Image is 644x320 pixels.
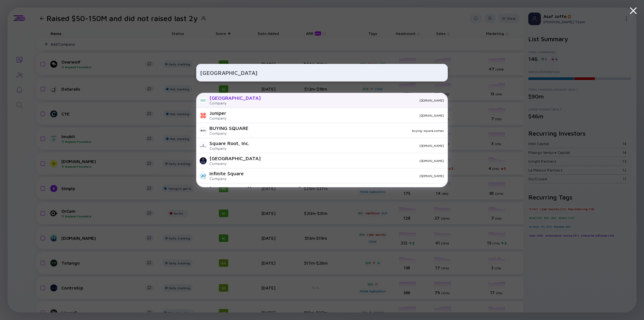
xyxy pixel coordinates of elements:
div: [DOMAIN_NAME] [266,98,444,102]
div: Company [209,131,248,136]
div: Company [209,161,261,166]
div: [DOMAIN_NAME] [266,159,444,163]
div: [DOMAIN_NAME] [249,174,444,178]
div: buying-square.comen [253,129,444,132]
div: Company [209,176,244,181]
div: Company [209,116,226,121]
div: [DOMAIN_NAME] [254,144,444,148]
div: Company [209,146,249,151]
div: [GEOGRAPHIC_DATA] [209,155,261,161]
div: Infinite Square [209,171,244,176]
div: Square Root, Inc. [209,140,249,146]
input: Search Company or Investor... [200,67,444,78]
div: Company [209,101,261,105]
div: BUYING SQUARE [209,125,248,131]
div: Juniper [209,110,226,116]
div: [GEOGRAPHIC_DATA] [209,95,261,101]
div: [PERSON_NAME][GEOGRAPHIC_DATA] [209,186,301,191]
div: [DOMAIN_NAME] [231,114,444,117]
